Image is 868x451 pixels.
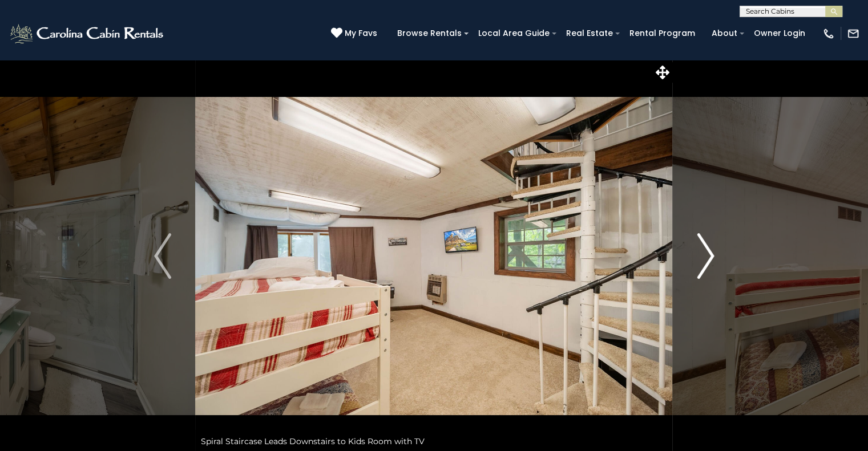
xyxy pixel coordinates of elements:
img: arrow [697,233,714,279]
a: My Favs [331,27,380,40]
img: arrow [154,233,171,279]
a: Browse Rentals [391,25,467,42]
img: White-1-2.png [9,22,167,45]
a: Owner Login [748,25,811,42]
img: phone-regular-white.png [822,27,835,40]
a: About [706,25,743,42]
a: Local Area Guide [473,25,555,42]
a: Real Estate [560,25,619,42]
img: mail-regular-white.png [847,27,859,40]
span: My Favs [345,27,377,39]
a: Rental Program [624,25,701,42]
